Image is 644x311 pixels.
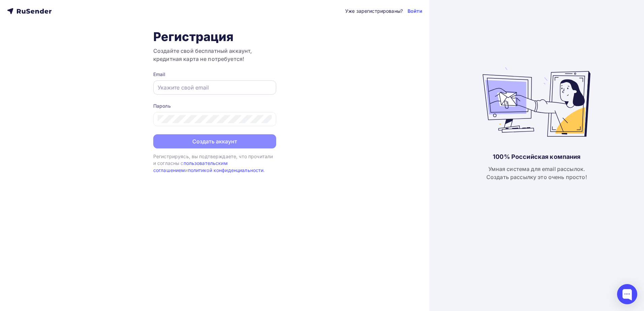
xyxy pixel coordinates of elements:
[188,167,264,173] a: политикой конфиденциальности
[158,83,272,92] input: Укажите свой email
[153,71,276,78] div: Email
[153,103,276,109] div: Пароль
[153,134,276,148] button: Создать аккаунт
[153,160,228,173] a: пользовательским соглашением
[153,29,276,44] h1: Регистрация
[153,47,276,63] h3: Создайте свой бесплатный аккаунт, кредитная карта не потребуется!
[493,153,580,161] div: 100% Российская компания
[153,153,276,174] div: Регистрируясь, вы подтверждаете, что прочитали и согласны с и .
[486,165,587,181] div: Умная система для email рассылок. Создать рассылку это очень просто!
[408,8,422,14] a: Войти
[345,8,403,14] div: Уже зарегистрированы?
